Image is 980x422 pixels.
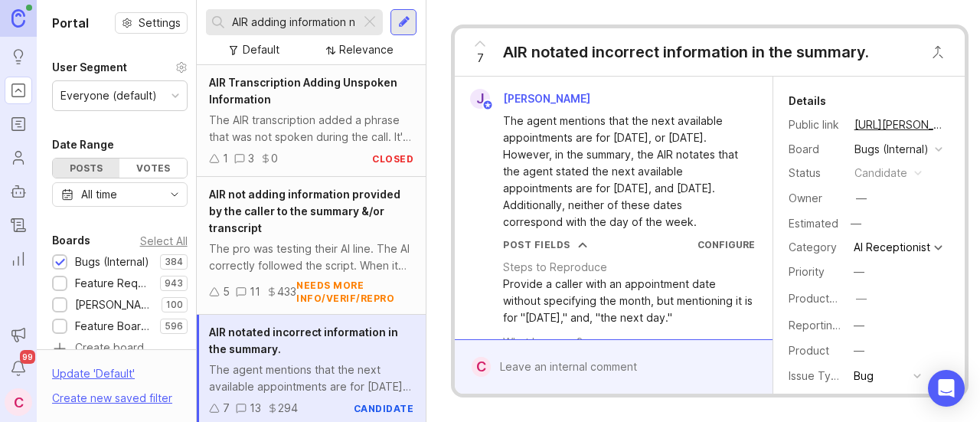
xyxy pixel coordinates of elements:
div: The AIR transcription added a phrase that was not spoken during the call. It's possible that this... [209,112,413,146]
div: AIR notated incorrect information in the summary. [503,41,869,63]
label: Reporting Team [789,319,871,332]
div: Bug [854,368,874,384]
div: Details [789,92,826,110]
img: Canny Home [11,9,25,27]
label: Issue Type [789,369,844,382]
div: — [856,290,867,307]
div: — [854,263,864,280]
svg: toggle icon [162,188,187,201]
p: 100 [166,299,183,311]
div: C [472,357,490,377]
div: candidate [854,165,907,182]
span: AIR not adding information provided by the caller to the summary &/or transcript [209,188,400,234]
div: 7 [223,400,230,417]
span: [PERSON_NAME] [503,92,590,105]
div: Feature Requests (Internal) [75,275,152,292]
a: Configure [697,239,755,250]
button: Close button [923,37,953,67]
div: 5 [223,283,230,300]
div: Everyone (default) [60,87,157,104]
div: The agent mentions that the next available appointments are for [DATE], or [DATE]. However, in th... [503,113,741,231]
div: Boards [52,231,90,250]
span: AIR Transcription Adding Unspoken Information [209,76,397,106]
a: [URL][PERSON_NAME] [850,115,949,135]
a: Portal [5,77,32,104]
div: Estimated [789,218,838,229]
a: Reporting [5,245,32,273]
div: candidate [354,402,414,415]
p: 943 [165,277,183,290]
label: Priority [789,265,825,278]
div: 433 [277,283,296,300]
div: 0 [271,150,278,167]
div: The agent mentions that the next available appointments are for [DATE], or [DATE]. However, in th... [209,361,413,395]
div: Relevance [339,41,394,58]
div: Steps to Reproduce [503,259,607,276]
div: closed [372,152,413,165]
div: Public link [789,116,842,133]
div: Feature Board Sandbox [DATE] [75,318,152,335]
div: 294 [278,400,298,417]
button: Settings [115,12,188,34]
div: All time [81,186,117,203]
span: Settings [139,15,181,31]
div: Category [789,239,842,256]
div: 3 [248,150,254,167]
a: Create board [52,342,188,356]
a: Ideas [5,43,32,70]
div: Provide a caller with an appointment date without specifying the month, but mentioning it is for ... [503,276,754,326]
div: Update ' Default ' [52,365,135,390]
div: Bugs (Internal) [75,254,149,270]
a: Users [5,144,32,172]
div: 1 [223,150,228,167]
a: Autopilot [5,178,32,205]
button: C [5,388,32,416]
div: 13 [250,400,261,417]
p: 384 [165,256,183,268]
div: — [854,342,864,359]
label: ProductboardID [789,292,870,305]
div: Date Range [52,136,114,154]
div: AI Receptionist [854,242,930,253]
div: J [470,89,490,109]
span: 99 [20,350,35,364]
button: Announcements [5,321,32,348]
div: Create new saved filter [52,390,172,407]
div: The pro was testing their AI line. The AI correctly followed the script. When it got to the point... [209,240,413,274]
button: Notifications [5,355,32,382]
a: J[PERSON_NAME] [461,89,603,109]
div: Owner [789,190,842,207]
p: 596 [165,320,183,332]
a: AIR not adding information provided by the caller to the summary &/or transcriptThe pro was testi... [197,177,426,315]
button: ProductboardID [851,289,871,309]
div: — [846,214,866,234]
span: 7 [477,50,484,67]
div: — [854,317,864,334]
div: Votes [119,159,186,178]
div: What happens? [503,334,583,351]
button: Post Fields [503,238,587,251]
span: AIR notated incorrect information in the summary. [209,325,398,355]
a: AIR Transcription Adding Unspoken InformationThe AIR transcription added a phrase that was not sp... [197,65,426,177]
label: Product [789,344,829,357]
input: Search... [232,14,354,31]
div: Post Fields [503,238,570,251]
div: Bugs (Internal) [854,141,929,158]
div: User Segment [52,58,127,77]
a: Changelog [5,211,32,239]
div: Status [789,165,842,182]
div: Select All [140,237,188,245]
div: Default [243,41,279,58]
div: needs more info/verif/repro [296,279,413,305]
a: Roadmaps [5,110,32,138]
h1: Portal [52,14,89,32]
div: Board [789,141,842,158]
div: Open Intercom Messenger [928,370,965,407]
div: 11 [250,283,260,300]
img: member badge [482,100,494,111]
div: [PERSON_NAME] (Public) [75,296,154,313]
div: Posts [53,159,119,178]
div: — [856,190,867,207]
